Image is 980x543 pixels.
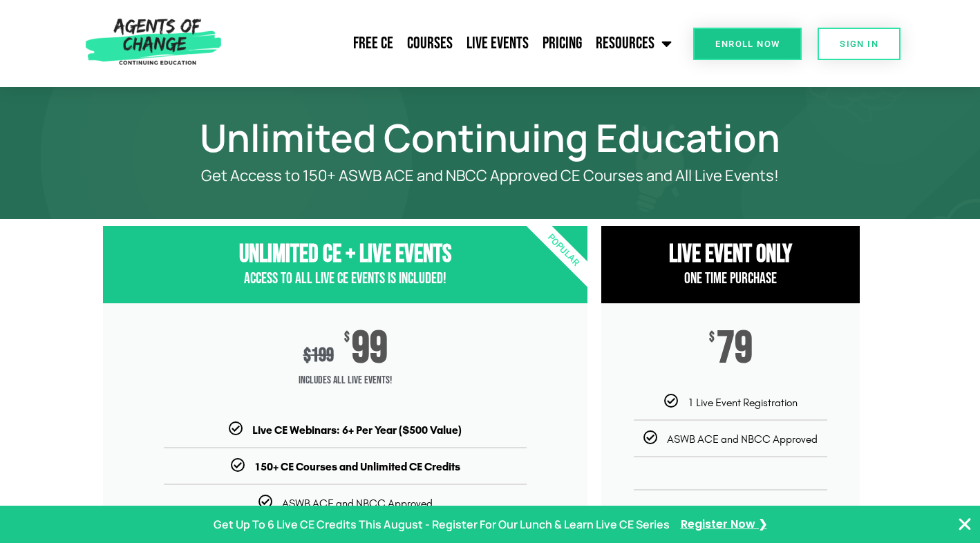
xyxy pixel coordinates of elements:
[344,331,350,345] span: $
[254,460,460,473] b: 150+ CE Courses and Unlimited CE Credits
[103,367,587,394] span: Includes ALL Live Events!
[346,26,400,61] a: Free CE
[818,28,901,60] a: SIGN IN
[536,26,589,61] a: Pricing
[688,396,798,409] span: 1 Live Event Registration
[601,240,860,269] h3: Live Event Only
[214,515,670,535] p: Get Up To 6 Live CE Credits This August - Register For Our Lunch & Learn Live CE Series
[715,39,780,48] span: Enroll Now
[400,26,460,61] a: Courses
[717,331,753,367] span: 79
[681,515,767,535] a: Register Now ❯
[103,240,587,269] h3: Unlimited CE + Live Events
[151,167,829,184] p: Get Access to 150+ ASWB ACE and NBCC Approved CE Courses and All Live Events!
[709,331,715,345] span: $
[244,269,446,288] span: Access to All Live CE Events Is Included!
[303,344,311,367] span: $
[282,497,433,510] span: ASWB ACE and NBCC Approved
[303,344,334,367] div: 199
[667,432,818,446] span: ASWB ACE and NBCC Approved
[589,26,679,61] a: Resources
[684,269,777,288] span: One Time Purchase
[227,26,679,61] nav: Menu
[252,423,462,437] b: Live CE Webinars: 6+ Per Year ($500 Value)
[693,28,802,60] a: Enroll Now
[96,122,884,153] h1: Unlimited Continuing Education
[840,39,878,48] span: SIGN IN
[352,331,388,367] span: 99
[484,171,643,330] div: Popular
[957,516,973,533] button: Close Banner
[460,26,536,61] a: Live Events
